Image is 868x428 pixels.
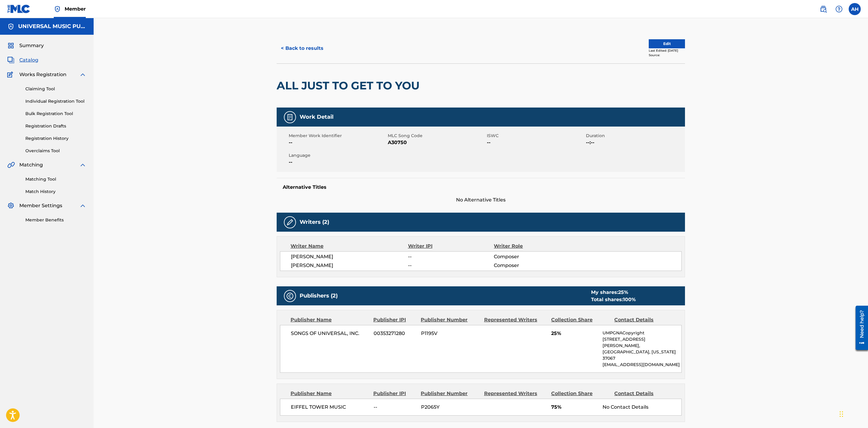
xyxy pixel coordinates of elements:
[286,292,294,300] img: Publishers
[65,5,86,12] span: Member
[603,349,681,362] p: [GEOGRAPHIC_DATA], [US_STATE] 37067
[79,161,86,169] img: expand
[25,123,86,129] a: Registration Drafts
[291,262,408,269] span: [PERSON_NAME]
[591,296,636,303] div: Total shares:
[649,53,685,57] div: Source:
[817,3,829,15] a: Public Search
[623,297,636,302] span: 100 %
[833,3,845,15] div: Help
[408,253,494,260] span: --
[25,188,86,195] a: Match History
[7,56,14,64] img: Catalog
[291,253,408,260] span: [PERSON_NAME]
[286,114,294,121] img: Work Detail
[7,161,15,169] img: Matching
[7,23,14,30] img: Accounts
[25,148,86,154] a: Overclaims Tool
[54,5,61,13] img: Top Rightsholder
[7,56,38,64] a: CatalogCatalog
[551,316,610,323] div: Collection Share
[79,71,86,78] img: expand
[586,139,683,146] span: --:--
[487,133,584,139] span: ISWC
[494,243,572,250] div: Writer Role
[300,114,333,121] h5: Work Detail
[300,219,329,226] h5: Writers (2)
[421,316,479,323] div: Publisher Number
[851,303,868,352] iframe: Resource Center
[408,262,494,269] span: --
[277,79,423,92] h2: ALL JUST TO GET TO YOU
[25,98,86,105] a: Individual Registration Tool
[421,330,480,337] span: P1195V
[494,253,572,260] span: Composer
[291,243,408,250] div: Writer Name
[19,42,44,49] span: Summary
[19,202,62,209] span: Member Settings
[25,217,86,223] a: Member Benefits
[614,316,673,323] div: Contact Details
[7,202,14,209] img: Member Settings
[7,71,15,78] img: Works Registration
[19,161,43,169] span: Matching
[586,133,683,139] span: Duration
[494,262,572,269] span: Composer
[603,336,681,349] p: [STREET_ADDRESS][PERSON_NAME],
[7,42,14,49] img: Summary
[603,404,681,411] div: No Contact Details
[289,152,386,159] span: Language
[374,404,416,411] span: --
[551,404,598,411] span: 75%
[25,176,86,182] a: Matching Tool
[838,399,868,428] iframe: Chat Widget
[289,159,386,166] span: --
[7,5,31,13] img: MLC Logo
[603,362,681,368] p: [EMAIL_ADDRESS][DOMAIN_NAME]
[649,48,685,53] div: Last Edited: [DATE]
[289,139,386,146] span: --
[603,330,681,336] p: UMPGNACopyright
[289,133,386,139] span: Member Work Identifier
[19,56,38,64] span: Catalog
[551,330,598,337] span: 25%
[484,390,547,397] div: Represented Writers
[840,405,843,423] div: Drag
[484,316,547,323] div: Represented Writers
[374,330,416,337] span: 00353271280
[649,39,685,48] button: Edit
[618,289,628,295] span: 25 %
[277,41,328,56] button: < Back to results
[373,390,416,397] div: Publisher IPI
[18,23,86,30] h5: UNIVERSAL MUSIC PUB GROUP
[551,390,610,397] div: Collection Share
[614,390,673,397] div: Contact Details
[421,404,480,411] span: P2065Y
[820,5,827,13] img: search
[79,202,86,209] img: expand
[291,404,369,411] span: EIFFEL TOWER MUSIC
[591,289,636,296] div: My shares:
[300,292,338,299] h5: Publishers (2)
[373,316,416,323] div: Publisher IPI
[7,42,44,49] a: SummarySummary
[291,316,369,323] div: Publisher Name
[849,3,861,15] div: User Menu
[835,5,843,13] img: help
[291,330,369,337] span: SONGS OF UNIVERSAL, INC.
[286,219,294,226] img: Writers
[283,184,679,190] h5: Alternative Titles
[487,139,584,146] span: --
[25,86,86,92] a: Claiming Tool
[25,111,86,117] a: Bulk Registration Tool
[19,71,66,78] span: Works Registration
[408,243,494,250] div: Writer IPI
[277,196,685,204] span: No Alternative Titles
[388,133,485,139] span: MLC Song Code
[421,390,479,397] div: Publisher Number
[291,390,369,397] div: Publisher Name
[388,139,485,146] span: A30750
